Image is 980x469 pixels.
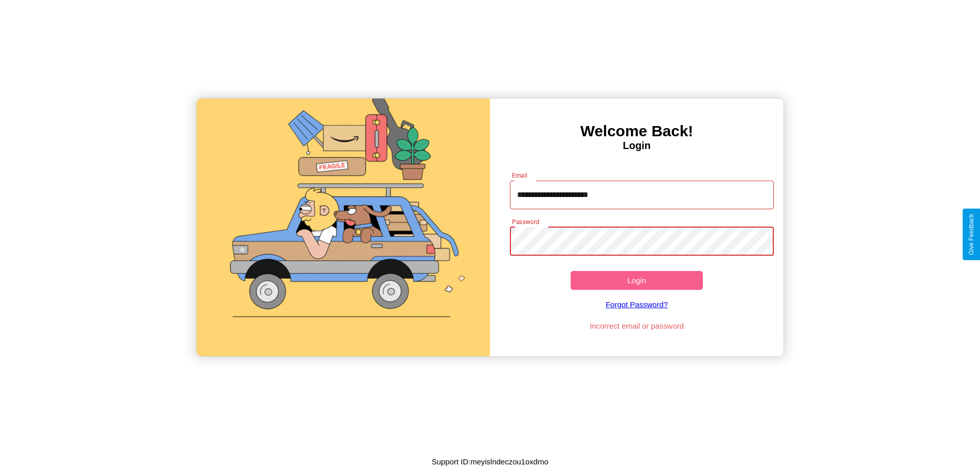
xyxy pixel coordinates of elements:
label: Password [512,217,539,226]
h3: Welcome Back! [490,122,783,140]
h4: Login [490,140,783,152]
button: Login [571,271,703,290]
p: Incorrect email or password [505,319,769,333]
div: Give Feedback [968,214,975,255]
img: gif [197,98,490,356]
p: Support ID: meyislndeczou1oxdmo [432,455,548,468]
a: Forgot Password? [505,290,769,319]
label: Email [512,171,528,180]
